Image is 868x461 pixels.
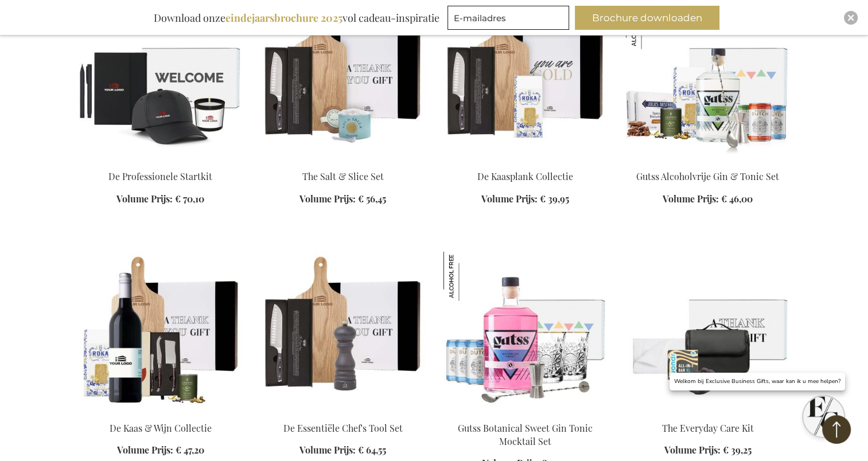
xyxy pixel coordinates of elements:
[149,6,445,30] div: Download onze vol cadeau-inspiratie
[261,252,425,412] img: De Essentiële Chef's Tool Set
[447,6,573,33] form: marketing offers and promotions
[664,444,721,456] span: Volume Prijs:
[458,422,593,447] a: Gutss Botanical Sweet Gin Tonic Mocktail Set
[358,193,386,205] span: € 56,45
[721,193,753,205] span: € 46,00
[723,444,752,456] span: € 39,25
[79,408,243,419] a: De Kaas & Wijn Collectie
[540,193,569,205] span: € 39,95
[225,11,342,25] b: eindejaarsbrochure 2025
[358,444,386,456] span: € 64,55
[844,11,858,25] div: Close
[443,156,608,167] a: The Cheese Board Collection
[443,252,493,301] img: Gutss Botanical Sweet Gin Tonic Mocktail Set
[626,408,790,419] a: The Everyday Care Kit
[299,193,356,205] span: Volume Prijs:
[481,193,569,206] a: Volume Prijs: € 39,95
[636,170,779,182] a: Gutss Alcoholvrije Gin & Tonic Set
[663,193,753,206] a: Volume Prijs: € 46,00
[261,408,425,419] a: De Essentiële Chef's Tool Set
[283,422,403,434] a: De Essentiële Chef's Tool Set
[117,444,173,456] span: Volume Prijs:
[447,6,569,30] input: E-mailadres
[299,444,356,456] span: Volume Prijs:
[299,193,386,206] a: Volume Prijs: € 56,45
[116,193,173,205] span: Volume Prijs:
[79,252,243,412] img: De Kaas & Wijn Collectie
[108,170,212,182] a: De Professionele Startkit
[110,422,212,434] a: De Kaas & Wijn Collectie
[176,444,204,456] span: € 47,20
[575,6,719,30] button: Brochure downloaden
[443,252,608,412] img: Gutss Botanical Sweet Gin Tonic Mocktail Set
[302,170,384,182] a: The Salt & Slice Set
[477,170,573,182] a: De Kaasplank Collectie
[79,156,243,167] a: The Professional Starter Kit
[663,193,719,205] span: Volume Prijs:
[626,156,790,167] a: Gutss Non-Alcoholic Gin & Tonic Set Gutss Alcoholvrije Gin & Tonic Set
[299,444,386,457] a: Volume Prijs: € 64,55
[175,193,204,205] span: € 70,10
[847,14,854,21] img: Close
[116,193,204,206] a: Volume Prijs: € 70,10
[662,422,754,434] a: The Everyday Care Kit
[261,156,425,167] a: The Salt & Slice Set Exclusive Business Gift
[664,444,752,457] a: Volume Prijs: € 39,25
[481,193,538,205] span: Volume Prijs:
[626,252,790,412] img: The Everyday Care Kit
[117,444,204,457] a: Volume Prijs: € 47,20
[443,408,608,419] a: Gutss Botanical Sweet Gin Tonic Mocktail Set Gutss Botanical Sweet Gin Tonic Mocktail Set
